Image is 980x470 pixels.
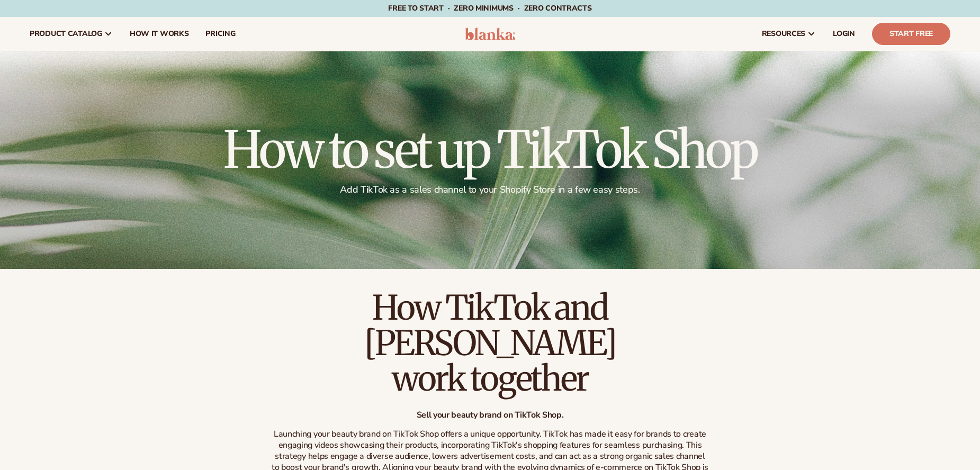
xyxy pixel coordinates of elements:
span: resources [762,30,805,38]
strong: Sell your beauty brand on TikTok Shop. [417,409,564,421]
a: Start Free [872,23,950,45]
a: How It Works [121,17,197,51]
a: resources [753,17,824,51]
span: product catalog [30,30,102,38]
h1: How to set up TikTok Shop [223,124,757,175]
span: LOGIN [833,30,855,38]
a: LOGIN [824,17,864,51]
img: logo [465,28,515,40]
span: Free to start · ZERO minimums · ZERO contracts [388,3,591,13]
h2: How TikTok and [PERSON_NAME] work together [271,290,710,397]
a: product catalog [21,17,121,51]
a: pricing [197,17,244,51]
span: pricing [205,30,235,38]
span: How It Works [130,30,189,38]
p: Add TikTok as a sales channel to your Shopify Store in a few easy steps. [223,184,757,196]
